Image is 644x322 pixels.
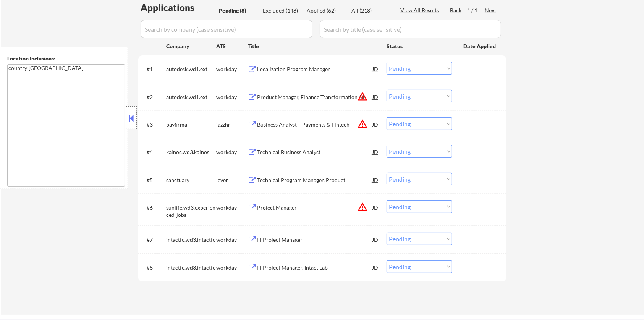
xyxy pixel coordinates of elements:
[257,204,372,211] div: Project Manager
[372,117,379,131] div: JD
[248,42,379,50] div: Title
[166,204,216,219] div: sunlife.wd3.experienced-jobs
[357,119,368,129] button: warning_amber
[372,145,379,159] div: JD
[320,20,501,38] input: Search by title (case sensitive)
[216,204,248,211] div: workday
[166,236,216,244] div: intactfc.wd3.intactfc
[216,148,248,156] div: workday
[147,204,160,211] div: #6
[357,91,368,102] button: warning_amber
[257,93,372,101] div: Product Manager, Finance Transformation AI
[307,7,345,15] div: Applied (62)
[467,7,485,14] div: 1 / 1
[166,264,216,272] div: intactfc.wd3.intactfc
[166,148,216,156] div: kainos.wd3.kainos
[257,121,372,128] div: Business Analyst – Payments & Fintech
[257,236,372,244] div: IT Project Manager
[216,93,248,101] div: workday
[357,202,368,212] button: warning_amber
[166,65,216,73] div: autodesk.wd1.ext
[147,264,160,272] div: #8
[257,264,372,272] div: IT Project Manager, Intact Lab
[257,65,372,73] div: Localization Program Manager
[216,121,248,128] div: jazzhr
[257,176,372,184] div: Technical Program Manager, Product
[372,233,379,246] div: JD
[216,264,248,272] div: workday
[372,260,379,274] div: JD
[216,42,248,50] div: ATS
[463,42,497,50] div: Date Applied
[147,176,160,184] div: #5
[372,173,379,187] div: JD
[166,93,216,101] div: autodesk.wd1.ext
[7,55,125,62] div: Location Inclusions:
[216,236,248,244] div: workday
[147,236,160,244] div: #7
[263,7,301,15] div: Excluded (148)
[372,62,379,76] div: JD
[219,7,257,15] div: Pending (8)
[400,7,441,14] div: View All Results
[147,65,160,73] div: #1
[147,121,160,128] div: #3
[450,7,462,14] div: Back
[166,42,216,50] div: Company
[147,148,160,156] div: #4
[216,176,248,184] div: lever
[257,148,372,156] div: Technical Business Analyst
[166,121,216,128] div: payfirma
[372,200,379,214] div: JD
[166,176,216,184] div: sanctuary
[147,93,160,101] div: #2
[141,3,216,12] div: Applications
[141,20,312,38] input: Search by company (case sensitive)
[216,65,248,73] div: workday
[372,90,379,104] div: JD
[351,7,390,15] div: All (218)
[485,7,497,14] div: Next
[387,39,452,53] div: Status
